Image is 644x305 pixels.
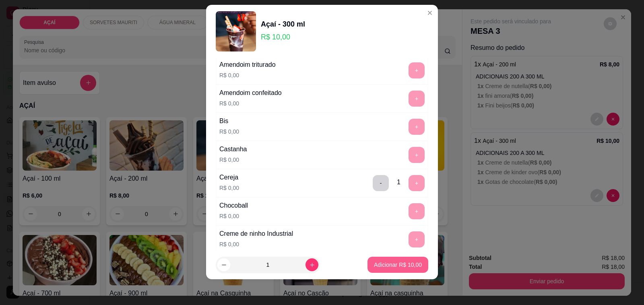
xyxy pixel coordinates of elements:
p: R$ 0,00 [219,184,239,192]
button: decrease-product-quantity [217,258,230,271]
div: Cereja [219,173,239,182]
div: 1 [397,177,400,187]
p: Adicionar R$ 10,00 [374,261,422,269]
div: Chocoball [219,201,248,210]
div: Amendoim confeitado [219,88,282,98]
p: R$ 0,00 [219,212,248,220]
div: Creme de ninho Industrial [219,229,293,239]
div: Amendoim triturado [219,60,276,70]
button: Adicionar R$ 10,00 [367,257,428,273]
img: product-image [216,11,256,52]
div: Bis [219,116,239,126]
p: R$ 0,00 [219,156,247,164]
p: R$ 10,00 [261,31,305,43]
p: R$ 0,00 [219,71,276,79]
button: Close [423,6,436,19]
p: R$ 0,00 [219,99,282,107]
div: Castanha [219,144,247,154]
p: R$ 0,00 [219,128,239,136]
p: R$ 0,00 [219,240,293,248]
div: Açaí - 300 ml [261,19,305,30]
button: delete [373,175,389,191]
button: increase-product-quantity [305,258,318,271]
